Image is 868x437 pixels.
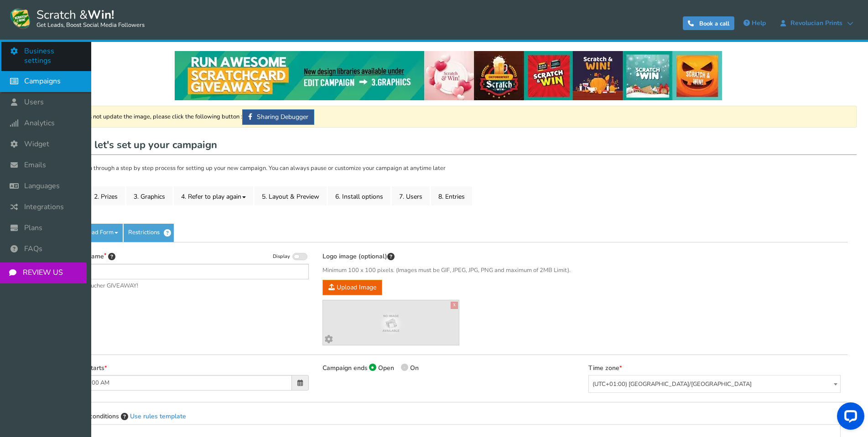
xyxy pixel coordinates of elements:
[130,412,186,421] a: Use rules template
[40,164,857,173] p: Cool. Let's take you through a step by step process for setting up your new campaign. You can alw...
[588,364,622,373] label: Time zone
[40,137,857,155] h1: Great! now let's set up your campaign
[175,51,722,100] img: festival-poster-2020.webp
[88,7,114,23] strong: Win!
[174,186,253,206] a: 4. Refer to play again
[392,186,430,206] a: 7. Users
[451,302,458,309] a: X
[9,7,145,30] a: Scratch &Win! Get Leads, Boost Social Media Followers
[322,252,395,262] label: Logo image (optional)
[273,253,290,260] span: Display
[830,399,868,437] iframe: LiveChat chat widget
[32,7,145,30] span: Scratch &
[81,224,123,242] a: Lead Form
[410,364,419,372] span: On
[328,186,390,206] a: 6. Install options
[24,98,44,107] span: Users
[322,364,368,373] label: Campaign ends
[24,244,42,254] span: FAQs
[387,252,395,262] span: This image will be displayed on top of your contest screen. You can upload & preview different im...
[255,186,327,206] a: 5. Layout & Preview
[24,139,49,149] span: Widget
[786,20,847,27] span: Revolucian Prints
[588,375,841,393] span: (UTC+01:00) Europe/London
[126,186,172,206] a: 3. Graphics
[242,109,314,125] a: Sharing Debugger
[23,268,63,278] span: REVIEW US
[699,20,729,28] span: Book a call
[108,252,115,262] span: Tip: Choose a title that will attract more entries. For example: “Scratch & win a bracelet” will ...
[378,364,394,372] span: Open
[9,7,32,30] img: Scratch and Win
[431,186,472,206] a: 8. Entries
[683,16,734,30] a: Book a call
[24,181,60,191] span: Languages
[24,77,61,86] span: Campaigns
[752,19,766,27] span: Help
[589,375,840,393] span: (UTC+01:00) Europe/London
[24,160,46,170] span: Emails
[24,223,42,233] span: Plans
[739,16,770,31] a: Help
[57,282,309,291] span: E.g. $200 Voucher GIVEAWAY!
[40,106,857,128] div: If Facebook does not update the image, please click the following button :
[24,46,82,66] span: Business settings
[119,412,130,422] span: Enter the Terms and Conditions of your campaign
[24,202,64,212] span: Integrations
[124,224,174,242] a: Restrictions
[87,186,125,206] a: 2. Prizes
[24,118,55,128] span: Analytics
[36,22,145,29] small: Get Leads, Boost Social Media Followers
[57,411,186,422] label: Terms and conditions
[322,266,575,275] span: Minimum 100 x 100 pixels. (Images must be GIF, JPEG, JPG, PNG and maximum of 2MB Limit).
